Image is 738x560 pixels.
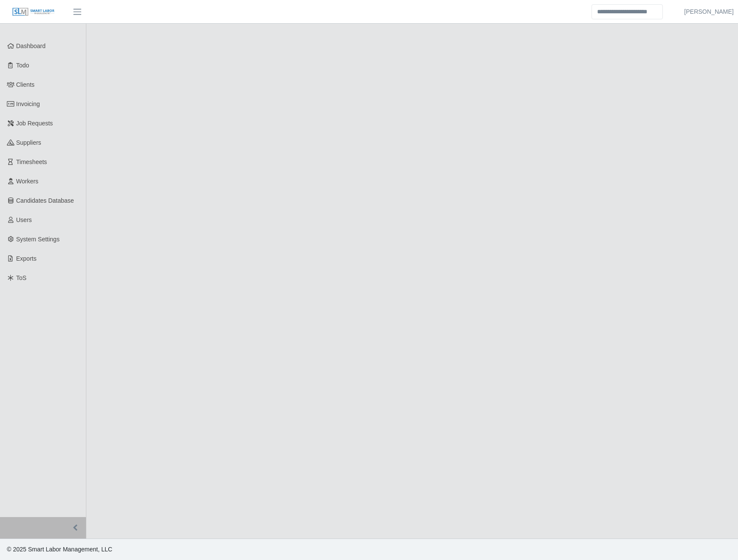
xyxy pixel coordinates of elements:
[7,546,112,553] span: © 2025 Smart Labor Management, LLC
[592,4,663,19] input: Search
[16,139,41,146] span: Suppliers
[16,178,39,185] span: Workers
[16,120,53,127] span: Job Requests
[16,158,47,165] span: Timesheets
[16,274,27,281] span: ToS
[16,216,32,223] span: Users
[684,7,734,16] a: [PERSON_NAME]
[16,100,40,107] span: Invoicing
[16,43,46,49] span: Dashboard
[12,7,55,17] img: SLM Logo
[16,236,60,243] span: System Settings
[16,197,74,204] span: Candidates Database
[16,255,37,262] span: Exports
[16,62,29,69] span: Todo
[16,81,35,88] span: Clients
